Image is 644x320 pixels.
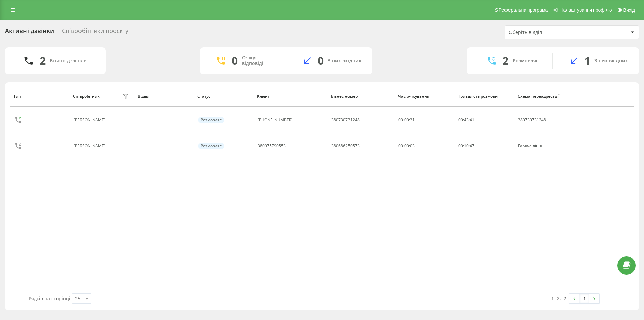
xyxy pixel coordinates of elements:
[62,27,128,38] div: Співробітники проєкту
[232,54,238,67] div: 0
[328,58,361,64] div: З них вхідних
[331,144,360,148] div: 380686250573
[197,94,251,99] div: Статус
[518,94,571,99] div: Схема переадресації
[75,295,80,302] div: 25
[458,117,463,123] span: 00
[470,117,474,123] span: 41
[458,144,474,148] div: : :
[584,54,590,67] div: 1
[50,58,86,64] div: Всього дзвінків
[258,118,293,122] div: [PHONE_NUMBER]
[458,94,511,99] div: Тривалість розмови
[499,7,548,13] span: Реферальна програма
[464,117,469,123] span: 43
[138,94,191,99] div: Відділ
[398,144,451,148] div: 00:00:03
[594,58,628,64] div: З них вхідних
[518,118,570,122] div: 380730731248
[73,94,100,99] div: Співробітник
[464,143,469,149] span: 10
[458,118,474,122] div: : :
[242,55,276,66] div: Очікує відповіді
[40,54,46,67] div: 2
[29,295,70,302] span: Рядків на сторінці
[513,58,538,64] div: Розмовляє
[470,143,474,149] span: 47
[579,294,589,303] a: 1
[198,143,224,149] div: Розмовляє
[551,295,566,302] div: 1 - 2 з 2
[258,144,286,148] div: 380975790553
[74,118,107,122] div: [PERSON_NAME]
[331,118,360,122] div: 380730731248
[13,94,67,99] div: Тип
[559,7,612,13] span: Налаштування профілю
[198,117,224,123] div: Розмовляє
[623,7,635,13] span: Вихід
[331,94,392,99] div: Бізнес номер
[257,94,325,99] div: Клієнт
[318,54,324,67] div: 0
[458,143,463,149] span: 00
[502,54,508,67] div: 2
[509,30,589,35] div: Оберіть відділ
[518,144,570,148] div: Гаряча лінія
[5,27,54,38] div: Активні дзвінки
[74,144,107,148] div: [PERSON_NAME]
[398,94,451,99] div: Час очікування
[398,118,451,122] div: 00:00:31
